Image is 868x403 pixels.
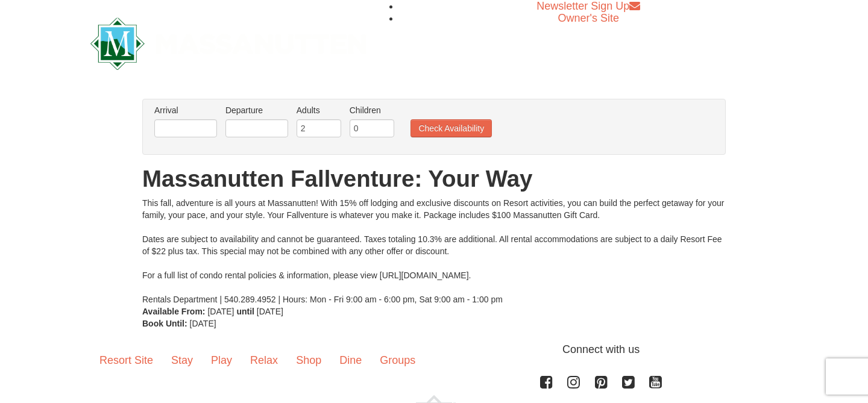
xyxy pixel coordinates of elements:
[410,119,492,137] button: Check Availability
[142,319,187,328] strong: Book Until:
[207,307,234,316] span: [DATE]
[241,342,287,379] a: Relax
[142,167,726,191] h1: Massanutten Fallventure: Your Way
[90,17,366,70] img: Massanutten Resort Logo
[154,104,217,116] label: Arrival
[236,307,254,316] strong: until
[190,319,216,328] span: [DATE]
[287,342,330,379] a: Shop
[142,307,206,316] strong: Available From:
[558,12,619,24] a: Owner's Site
[350,104,394,116] label: Children
[225,104,288,116] label: Departure
[90,342,778,358] p: Connect with us
[202,342,241,379] a: Play
[371,342,424,379] a: Groups
[297,104,341,116] label: Adults
[90,28,366,56] a: Massanutten Resort
[90,342,162,379] a: Resort Site
[142,197,726,305] div: This fall, adventure is all yours at Massanutten! With 15% off lodging and exclusive discounts on...
[162,342,202,379] a: Stay
[257,307,283,316] span: [DATE]
[330,342,371,379] a: Dine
